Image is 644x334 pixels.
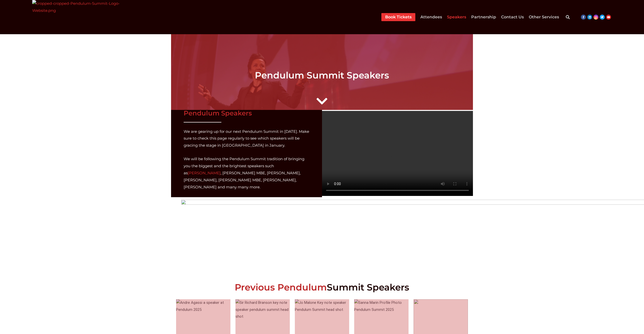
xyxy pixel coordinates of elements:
h2: Summit Speakers [176,283,468,292]
a: Book Tickets [385,13,412,21]
nav: Menu [381,13,559,21]
a: Speakers [447,13,466,21]
a: Contact Us [501,13,524,21]
h2: Pendulum Summit Speakers [171,71,473,80]
p: We are gearing up for our next Pendulum Summit in [DATE]. Make sure to check this page regularly ... [184,128,309,149]
p: We will be following the Pendulum Summit tradition of bringing you the biggest and the brightest ... [184,155,309,190]
a: Other Services [529,13,559,21]
span: Previous Pendulum [235,282,327,293]
a: Attendees [420,13,442,21]
a: Partnership [471,13,496,21]
h3: Pendulum Speakers [184,110,309,116]
div: Search [563,12,573,22]
a: [PERSON_NAME] [188,171,221,175]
